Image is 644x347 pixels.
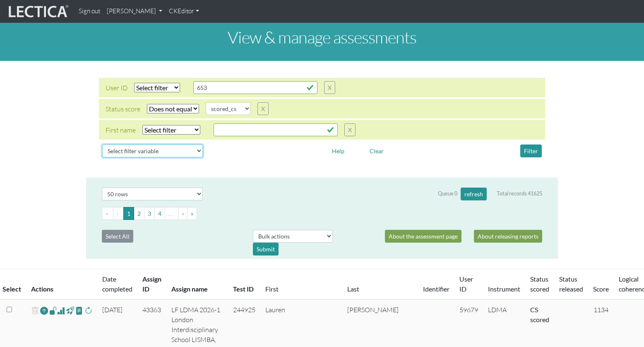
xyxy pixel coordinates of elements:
[187,207,197,220] button: Go to last page
[178,207,187,220] button: Go to next page
[154,207,165,220] button: Go to page 4
[347,285,359,293] a: Last
[459,275,473,293] a: User ID
[328,146,348,154] a: Help
[31,305,39,317] span: delete
[366,145,387,157] button: Clear
[594,306,608,314] span: 1134
[344,123,356,136] button: X
[123,207,134,220] button: Go to page 1
[385,230,461,243] a: About the assessment page
[49,306,57,315] span: view
[520,145,542,157] button: Filter
[66,306,74,315] span: view
[265,285,279,293] a: First
[102,230,133,243] button: Select All
[102,207,542,220] ul: Pagination
[102,275,132,293] a: Date completed
[7,4,69,19] img: lecticalive
[530,275,549,293] a: Status scored
[438,188,542,200] div: Queue 0 Total records 41625
[166,3,202,19] a: CKEditor
[106,83,127,93] div: User ID
[40,305,48,317] a: Reopen
[75,3,103,19] a: Sign out
[57,306,65,316] span: Analyst score
[593,285,609,293] a: Score
[75,306,83,315] span: view
[144,207,155,220] button: Go to page 3
[559,275,583,293] a: Status released
[488,285,520,293] a: Instrument
[26,269,97,300] th: Actions
[103,3,166,19] a: [PERSON_NAME]
[474,230,542,243] a: About releasing reports
[106,125,136,135] div: First name
[166,269,228,300] th: Assign name
[328,145,348,157] button: Help
[461,188,487,200] button: refresh
[253,243,279,255] div: Submit
[137,269,166,300] th: Assign ID
[423,285,449,293] a: Identifier
[228,269,260,300] th: Test ID
[257,102,269,115] button: X
[530,306,549,323] a: Completed = assessment has been completed; CS scored = assessment has been CLAS scored; LS scored...
[134,207,144,220] button: Go to page 2
[324,81,335,94] button: X
[106,104,140,114] div: Status score
[84,306,92,316] span: rescore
